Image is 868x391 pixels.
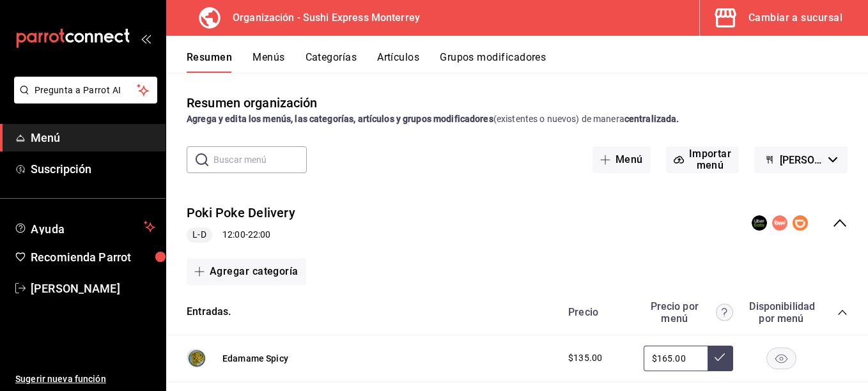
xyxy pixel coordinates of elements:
[187,51,232,73] button: Resumen
[31,129,155,146] span: Menú
[35,84,137,97] span: Pregunta a Parrot AI
[440,51,546,73] button: Grupos modificadores
[748,9,842,27] div: Cambiar a sucursal
[213,147,307,172] input: Buscar menú
[555,306,637,318] div: Precio
[306,51,357,73] button: Categorías
[187,114,493,124] strong: Agrega y edita los menús, las categorías, artículos y grupos modificadores
[15,372,155,386] span: Sugerir nueva función
[31,249,155,266] span: Recomienda Parrot
[31,219,139,234] span: Ayuda
[222,352,288,365] button: Edamame Spicy
[141,33,151,43] button: open_drawer_menu
[624,114,679,124] strong: centralizada.
[187,305,231,319] button: Entradas.
[166,194,868,253] div: collapse-menu-row
[14,77,157,103] button: Pregunta a Parrot AI
[187,258,306,285] button: Agregar categoría
[31,280,155,297] span: [PERSON_NAME]
[187,93,318,112] div: Resumen organización
[780,154,823,166] span: [PERSON_NAME] (Borrador)
[644,300,733,325] div: Precio por menú
[187,51,868,73] div: navigation tabs
[644,346,708,371] input: Sin ajuste
[666,146,740,173] button: Importar menú
[252,51,284,73] button: Menús
[187,112,848,126] div: (existentes o nuevos) de manera
[754,146,848,173] button: [PERSON_NAME] (Borrador)
[9,93,157,106] a: Pregunta a Parrot AI
[837,307,848,318] button: collapse-category-row
[31,160,155,178] span: Suscripción
[568,351,602,365] span: $135.00
[187,227,295,243] div: 12:00 - 22:00
[749,300,813,325] div: Disponibilidad por menú
[187,204,295,222] button: Poki Poke Delivery
[377,51,419,73] button: Artículos
[593,146,651,173] button: Menú
[187,348,207,369] img: Preview
[187,228,211,241] span: L-D
[222,10,420,26] h3: Organización - Sushi Express Monterrey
